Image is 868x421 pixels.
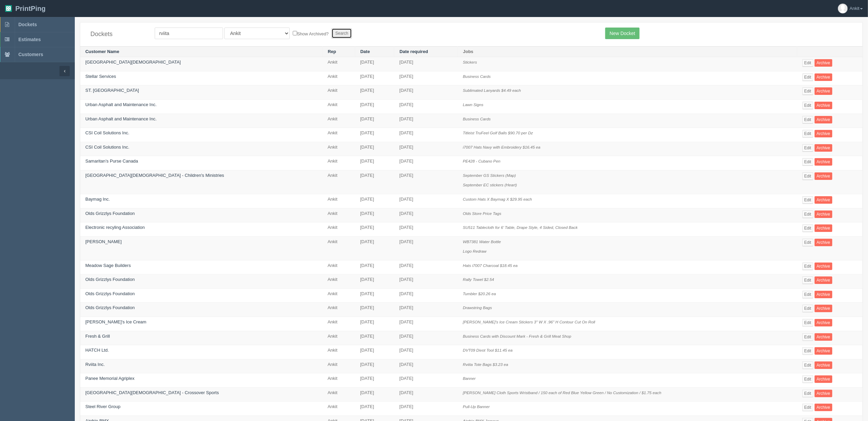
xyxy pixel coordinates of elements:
[323,387,355,402] td: Ankit
[394,85,458,100] td: [DATE]
[85,291,135,296] a: Olds Grizzlys Foundation
[802,102,814,109] a: Edit
[802,305,814,312] a: Edit
[815,239,832,246] a: Archive
[394,402,458,416] td: [DATE]
[355,274,394,289] td: [DATE]
[323,288,355,303] td: Ankit
[355,170,394,194] td: [DATE]
[463,131,533,135] i: Titleist TruFeel Golf Balls $90.70 per Dz
[802,224,814,232] a: Edit
[323,142,355,156] td: Ankit
[355,236,394,260] td: [DATE]
[85,239,122,244] a: [PERSON_NAME]
[85,173,224,178] a: [GEOGRAPHIC_DATA][DEMOGRAPHIC_DATA] - Children's Ministries
[815,224,832,232] a: Archive
[463,263,517,268] i: Hats i7007 Charcoal $18.45 ea
[323,208,355,222] td: Ankit
[18,22,37,27] span: Dockets
[323,274,355,289] td: Ankit
[355,194,394,208] td: [DATE]
[323,57,355,71] td: Ankit
[85,197,110,202] a: Baymag Inc.
[323,373,355,388] td: Ankit
[85,102,157,107] a: Urban Asphalt and Maintenance Inc.
[355,303,394,317] td: [DATE]
[323,303,355,317] td: Ankit
[355,85,394,100] td: [DATE]
[85,211,135,216] a: Olds Grizzlys Foundation
[463,239,501,244] i: WB7381 Water Bottle
[815,375,832,383] a: Archive
[463,277,494,282] i: Rally Towel $2.54
[802,361,814,369] a: Edit
[815,210,832,218] a: Archive
[85,263,131,268] a: Meadow Sage Builders
[355,57,394,71] td: [DATE]
[323,222,355,237] td: Ankit
[355,387,394,402] td: [DATE]
[323,194,355,208] td: Ankit
[815,102,832,109] a: Archive
[323,331,355,345] td: Ankit
[802,210,814,218] a: Edit
[394,288,458,303] td: [DATE]
[293,30,329,37] label: Show Archived?
[815,276,832,284] a: Archive
[815,73,832,81] a: Archive
[802,196,814,204] a: Edit
[323,236,355,260] td: Ankit
[802,263,814,270] a: Edit
[85,88,139,93] a: ST. [GEOGRAPHIC_DATA]
[463,305,492,310] i: Drawstring Bags
[85,74,116,79] a: Stellar Services
[394,387,458,402] td: [DATE]
[815,347,832,355] a: Archive
[802,276,814,284] a: Edit
[85,60,181,65] a: [GEOGRAPHIC_DATA][DEMOGRAPHIC_DATA]
[815,59,832,67] a: Archive
[394,128,458,142] td: [DATE]
[323,170,355,194] td: Ankit
[815,333,832,341] a: Archive
[458,46,797,57] th: Jobs
[394,170,458,194] td: [DATE]
[394,303,458,317] td: [DATE]
[815,130,832,137] a: Archive
[463,173,516,178] i: September GS Stickers (Map)
[815,390,832,397] a: Archive
[323,317,355,331] td: Ankit
[802,116,814,123] a: Edit
[323,100,355,114] td: Ankit
[85,130,129,135] a: CSI Coil Solutions Inc.
[18,37,41,42] span: Estimates
[85,319,146,324] a: [PERSON_NAME]'s Ice Cream
[394,100,458,114] td: [DATE]
[394,222,458,237] td: [DATE]
[802,130,814,137] a: Edit
[323,85,355,100] td: Ankit
[463,376,476,381] i: Banner
[355,373,394,388] td: [DATE]
[323,71,355,85] td: Ankit
[463,348,512,352] i: DVT09 Divot Tool $11.45 ea
[328,49,336,54] a: Rep
[802,158,814,166] a: Edit
[155,28,223,39] input: Customer Name
[463,404,490,409] i: Pull-Up Banner
[394,274,458,289] td: [DATE]
[394,260,458,274] td: [DATE]
[815,404,832,411] a: Archive
[463,159,500,163] i: PE428 - Cubano Pen
[815,319,832,326] a: Archive
[802,59,814,67] a: Edit
[802,73,814,81] a: Edit
[355,222,394,237] td: [DATE]
[815,158,832,166] a: Archive
[85,362,105,367] a: Rviita Inc.
[85,116,157,121] a: Urban Asphalt and Maintenance Inc.
[85,348,109,353] a: HATCH Ltd.
[394,208,458,222] td: [DATE]
[323,260,355,274] td: Ankit
[815,144,832,152] a: Archive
